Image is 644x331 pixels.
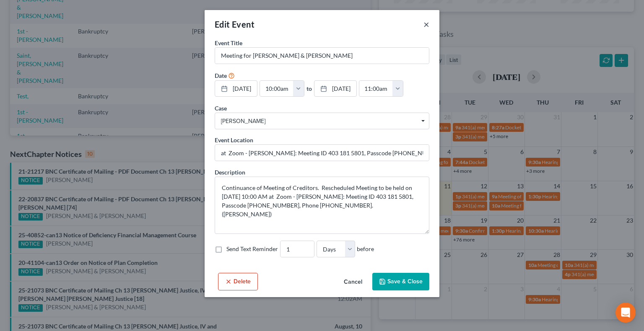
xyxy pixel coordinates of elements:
label: to [306,84,312,93]
input: -- : -- [359,81,393,97]
span: Edit Event [215,19,254,29]
label: Send Text Reminder [226,245,278,253]
button: × [423,19,429,29]
span: Event Title [215,39,242,46]
input: -- [280,241,314,257]
label: Event Location [215,136,253,144]
label: Case [215,104,227,113]
span: Select box activate [215,113,429,129]
div: Open Intercom Messenger [615,303,636,323]
a: [DATE] [314,81,356,97]
input: Enter location... [215,145,429,161]
button: Cancel [337,274,369,290]
input: Enter event name... [215,48,429,64]
label: Date [215,71,227,80]
a: [DATE] [215,81,257,97]
button: Save & Close [372,273,429,290]
input: -- : -- [260,81,293,97]
label: Description [215,168,245,177]
span: before [357,245,374,253]
span: [PERSON_NAME] [221,117,423,126]
button: Delete [218,273,258,290]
